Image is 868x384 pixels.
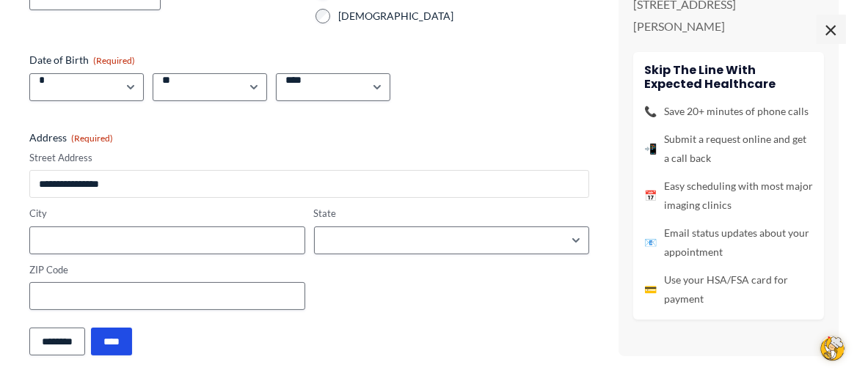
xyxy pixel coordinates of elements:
[644,223,813,261] li: Email status updates about your appointment
[314,207,590,221] label: State
[644,270,813,308] li: Use your HSA/FSA card for payment
[644,139,657,158] span: 📲
[93,55,135,66] span: (Required)
[644,185,657,204] span: 📅
[644,62,813,90] h4: Skip the line with Expected Healthcare
[644,279,657,298] span: 💳
[29,263,305,277] label: ZIP Code
[29,151,589,165] label: Street Address
[644,101,657,120] span: 📞
[644,101,813,120] li: Save 20+ minutes of phone calls
[817,15,846,44] span: ×
[644,176,813,214] li: Easy scheduling with most major imaging clinics
[644,129,813,167] li: Submit a request online and get a call back
[29,130,113,145] legend: Address
[339,9,590,23] label: [DEMOGRAPHIC_DATA]
[29,53,135,67] legend: Date of Birth
[644,232,657,251] span: 📧
[29,207,305,221] label: City
[71,133,113,144] span: (Required)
